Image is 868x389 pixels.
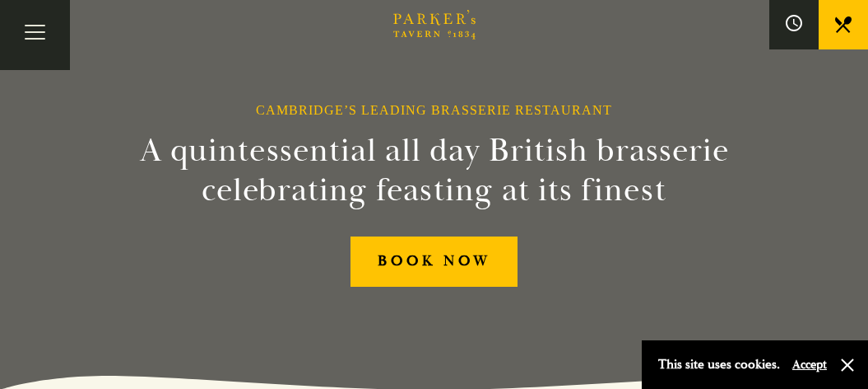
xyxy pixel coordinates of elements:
[839,357,856,373] button: Close and accept
[658,353,780,377] p: This site uses cookies.
[256,102,612,118] h1: Cambridge’s Leading Brasserie Restaurant
[350,237,518,287] a: BOOK NOW
[125,131,744,210] h2: A quintessential all day British brasserie celebrating feasting at its finest
[792,357,827,373] button: Accept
